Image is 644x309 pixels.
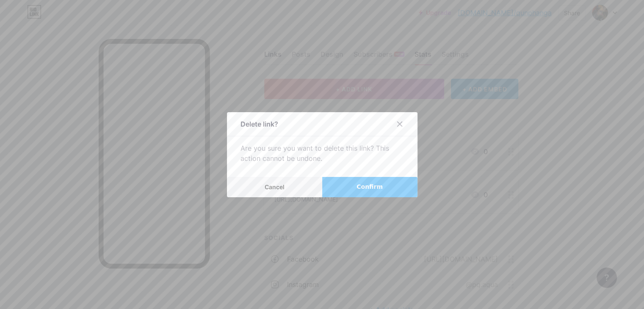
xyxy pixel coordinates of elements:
[240,143,404,163] div: Are you sure you want to delete this link? This action cannot be undone.
[357,182,383,191] span: Confirm
[240,119,278,129] div: Delete link?
[265,183,285,190] span: Cancel
[227,177,322,197] button: Cancel
[322,177,417,197] button: Confirm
